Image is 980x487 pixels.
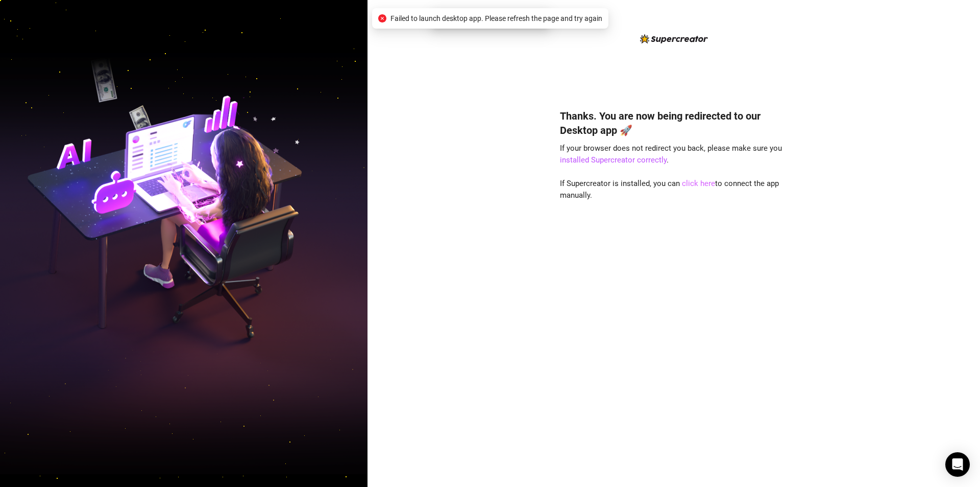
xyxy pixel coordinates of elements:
[378,14,386,22] span: close-circle
[560,109,788,137] h4: Thanks. You are now being redirected to our Desktop app 🚀
[560,144,782,165] span: If your browser does not redirect you back, please make sure you .
[560,179,779,200] span: If Supercreator is installed, you can to connect the app manually.
[390,13,602,24] span: Failed to launch desktop app. Please refresh the page and try again
[945,452,970,477] div: Open Intercom Messenger
[640,34,708,43] img: logo-BBDzfeDw.svg
[682,179,715,188] a: click here
[560,155,667,165] a: installed Supercreator correctly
